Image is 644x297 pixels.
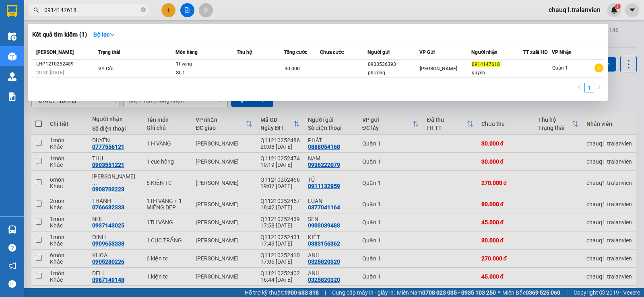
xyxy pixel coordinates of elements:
span: message [8,280,16,288]
div: quyên [472,69,523,77]
div: phương [368,69,419,77]
span: VP Nhận [552,49,572,55]
span: Trạng thái [98,49,120,55]
span: left [577,85,582,90]
span: 30.000 [285,66,300,72]
h3: Kết quả tìm kiếm ( 1 ) [32,31,87,39]
span: TT xuất HĐ [523,49,548,55]
span: VP Gửi [98,66,114,72]
span: [PERSON_NAME] [420,66,457,72]
span: right [597,85,601,90]
input: Tìm tên, số ĐT hoặc mã đơn [44,6,139,14]
span: question-circle [8,244,16,252]
div: SL: 1 [176,69,236,78]
span: Tổng cước [284,49,307,55]
img: logo-vxr [7,5,17,17]
span: Món hàng [175,49,198,55]
li: Next Page [594,83,604,92]
span: Người nhận [471,49,497,55]
span: close-circle [141,7,146,12]
strong: Bộ lọc [93,31,115,38]
span: Người gửi [367,49,390,55]
button: Bộ lọcdown [87,28,122,41]
span: notification [8,262,16,270]
li: Previous Page [575,83,584,92]
button: right [594,83,604,92]
img: warehouse-icon [8,32,17,41]
span: Quận 1 [552,65,568,71]
button: left [575,83,584,92]
span: plus-circle [594,63,603,72]
div: 1t vàng [176,60,236,69]
img: warehouse-icon [8,52,17,61]
li: 1 [584,83,594,92]
div: 0903536393 [368,60,419,69]
span: search [33,7,39,13]
img: warehouse-icon [8,225,17,234]
span: [PERSON_NAME] [36,49,74,55]
span: 0914147618 [472,61,500,67]
span: VP Gửi [419,49,435,55]
img: solution-icon [8,92,17,101]
img: warehouse-icon [8,72,17,81]
span: 20:30 [DATE] [36,70,64,76]
span: Chưa cước [320,49,344,55]
span: close-circle [141,6,146,14]
span: Thu hộ [237,49,252,55]
span: down [109,32,115,37]
div: LHP1210252489 [36,60,96,68]
a: 1 [585,83,594,92]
